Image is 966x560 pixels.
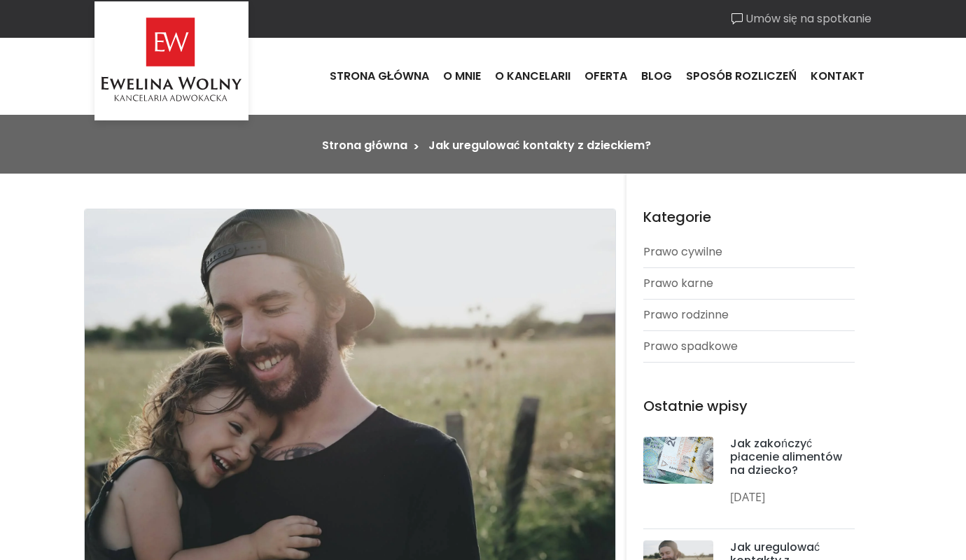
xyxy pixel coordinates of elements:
li: Jak uregulować kontakty z dzieckiem? [428,137,651,154]
a: Strona główna [322,137,407,153]
a: Oferta [577,57,634,95]
h4: Ostatnie wpisy [643,398,855,414]
a: Strona główna [323,57,437,95]
a: Jak zakończyć płacenie alimentów na dziecko? [730,435,842,478]
a: Prawo karne [643,268,855,299]
a: Sposób rozliczeń [679,57,804,95]
a: O mnie [436,57,488,95]
a: Blog [634,57,679,95]
p: [DATE] [730,489,855,506]
a: Umów się na spotkanie [731,10,871,27]
a: Prawo spadkowe [643,331,855,362]
a: Kontakt [804,57,871,95]
a: O kancelarii [488,57,577,95]
a: Prawo cywilne [643,237,855,267]
h4: Kategorie [643,209,855,225]
a: Prawo rodzinne [643,300,855,330]
img: post-thumb [643,437,713,484]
